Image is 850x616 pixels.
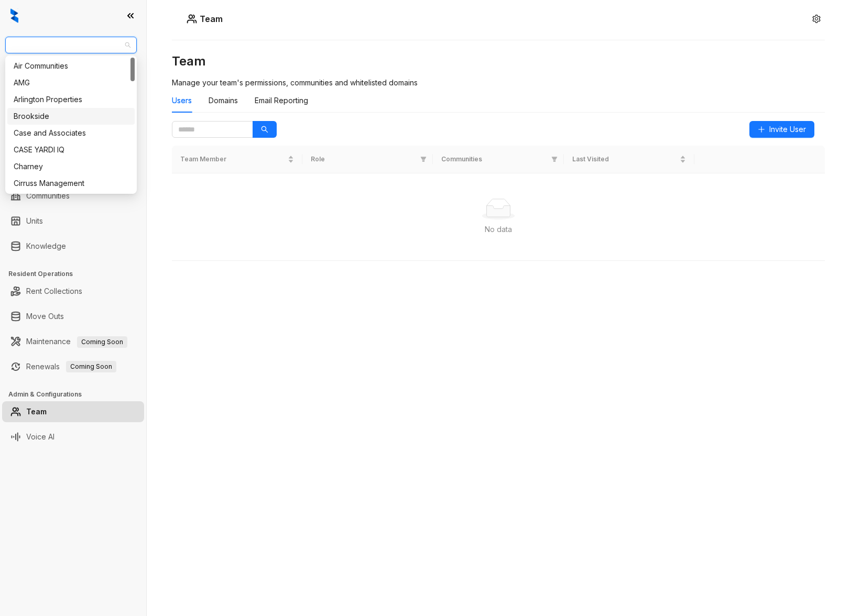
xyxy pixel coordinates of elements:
a: Communities [26,185,70,206]
span: Oakwood Management [12,37,130,53]
li: Knowledge [2,236,144,257]
div: Arlington Properties [14,94,128,105]
span: Role [311,155,416,164]
button: Invite User [749,121,814,138]
span: Manage your team's permissions, communities and whitelisted domains [172,78,418,87]
span: Communities [441,155,547,164]
a: Team [26,401,47,422]
div: CASE YARDI IQ [14,144,128,156]
span: setting [812,15,821,23]
div: AMG [7,74,135,91]
span: plus [758,126,765,133]
li: Collections [2,140,144,161]
th: Role [302,146,433,173]
h5: Team [197,13,223,25]
li: Move Outs [2,306,144,327]
a: Rent Collections [26,281,82,302]
th: Last Visited [564,146,694,173]
li: Team [2,401,144,422]
div: Charney [7,158,135,175]
div: Cirruss Management [7,175,135,192]
span: filter [420,156,427,162]
li: Leads [2,70,144,91]
a: Knowledge [26,236,66,257]
div: Case and Associates [14,127,128,139]
div: Case and Associates [7,125,135,141]
div: No data [184,224,812,235]
span: filter [418,152,429,167]
div: Charney [14,161,128,172]
h3: Resident Operations [8,269,146,279]
img: Users [187,14,197,24]
div: AMG [14,77,128,89]
a: RenewalsComing Soon [26,356,116,377]
div: Cirruss Management [14,178,128,189]
a: Units [26,211,43,232]
li: Communities [2,185,144,206]
a: Voice AI [26,426,55,447]
li: Renewals [2,356,144,377]
li: Maintenance [2,331,144,352]
div: Air Communities [14,60,128,72]
div: Air Communities [7,58,135,74]
span: search [261,126,268,133]
li: Units [2,211,144,232]
li: Rent Collections [2,281,144,302]
div: Email Reporting [255,95,308,106]
div: Domains [209,95,238,106]
div: Users [172,95,192,106]
span: Invite User [769,124,806,135]
h3: Team [172,53,825,70]
span: filter [549,152,560,167]
th: Team Member [172,146,302,173]
img: logo [10,8,18,23]
span: Coming Soon [66,361,116,372]
div: Arlington Properties [7,91,135,108]
h3: Admin & Configurations [8,390,146,399]
span: Last Visited [572,155,678,164]
li: Leasing [2,115,144,136]
div: CASE YARDI IQ [7,141,135,158]
div: Brookside [7,108,135,125]
a: Move Outs [26,306,64,327]
span: Team Member [180,155,286,164]
span: Coming Soon [77,336,127,348]
div: Brookside [14,111,128,122]
li: Voice AI [2,426,144,447]
span: filter [551,156,558,162]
